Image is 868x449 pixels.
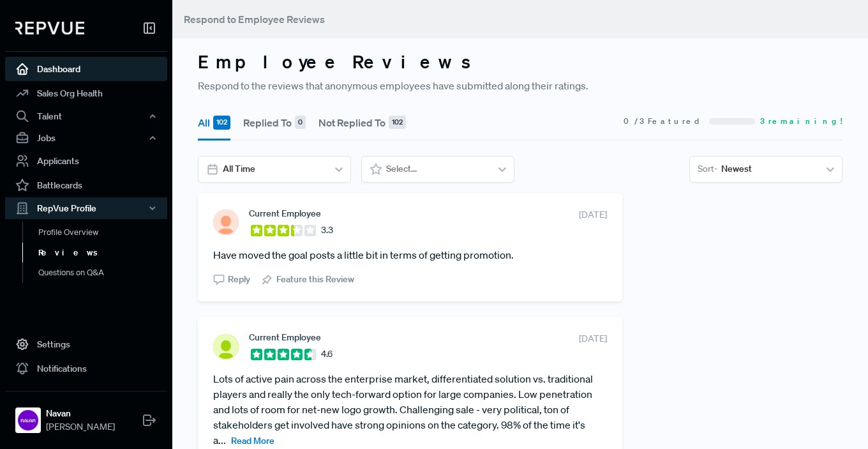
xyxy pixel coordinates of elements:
span: 0 / 3 Featured [624,116,704,127]
button: All 102 [198,105,230,141]
strong: Navan [46,407,115,420]
span: 3 remaining! [760,116,842,127]
a: Reviews [22,243,184,263]
article: Lots of active pain across the enterprise market, differentiated solution vs. traditional players... [213,371,607,448]
div: 102 [389,116,406,130]
button: Jobs [5,127,167,149]
span: 4.6 [321,347,333,361]
a: Settings [5,332,167,356]
img: Navan [18,410,38,430]
span: Respond to Employee Reviews [184,13,325,26]
a: NavanNavan[PERSON_NAME] [5,391,167,439]
img: RepVue [15,22,84,34]
a: Notifications [5,356,167,381]
p: Respond to the reviews that anonymous employees have submitted along their ratings. [198,78,842,93]
div: 0 [295,116,306,130]
a: Battlecards [5,173,167,197]
article: Have moved the goal posts a little bit in terms of getting promotion. [213,247,607,263]
a: Sales Org Health [5,81,167,105]
h3: Employee Reviews [198,51,842,73]
a: Applicants [5,149,167,173]
button: Replied To 0 [243,105,306,141]
a: Questions on Q&A [22,263,184,283]
span: Reply [228,273,250,286]
button: Not Replied To 102 [318,105,406,141]
a: Profile Overview [22,222,184,243]
button: RepVue Profile [5,197,167,219]
a: Dashboard [5,57,167,81]
span: [DATE] [579,332,607,346]
div: 102 [213,116,230,130]
span: Read More [231,435,274,446]
span: Current Employee [249,208,321,218]
span: Feature this Review [276,273,354,286]
span: 3.3 [321,224,333,237]
button: Talent [5,105,167,127]
span: [PERSON_NAME] [46,420,115,434]
span: [DATE] [579,208,607,222]
span: Current Employee [249,332,321,342]
span: Sort - [698,162,717,176]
